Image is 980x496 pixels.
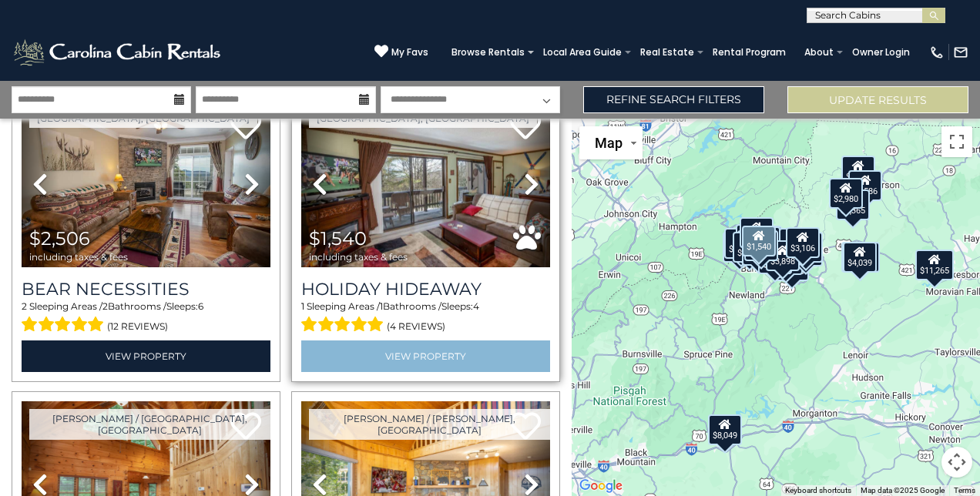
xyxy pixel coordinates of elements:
span: Map data ©2025 Google [861,486,945,494]
span: including taxes & fees [309,252,408,262]
span: (12 reviews) [107,317,168,337]
a: Terms (opens in new tab) [954,486,975,494]
img: phone-regular-white.png [929,45,945,60]
span: $1,540 [309,227,367,250]
a: My Favs [374,44,428,60]
span: including taxes & fees [29,252,128,262]
img: thumbnail_163267279.jpeg [22,101,270,267]
button: Keyboard shortcuts [785,485,851,496]
span: My Favs [391,45,428,59]
div: $3,106 [786,227,820,258]
div: $8,049 [708,414,742,445]
span: $2,506 [29,227,90,250]
button: Change map style [579,126,643,159]
span: (4 reviews) [387,317,445,337]
span: 4 [473,300,479,312]
a: Refine Search Filters [583,86,764,113]
button: Toggle fullscreen view [941,126,972,157]
div: $11,339 [841,242,880,273]
a: Open this area in Google Maps (opens a new window) [576,476,626,496]
div: $3,898 [766,240,800,271]
div: $11,265 [915,250,954,280]
a: Bear Necessities [22,279,270,300]
span: 1 [380,300,383,312]
button: Update Results [787,86,968,113]
img: White-1-2.png [12,37,225,68]
a: View Property [301,340,550,372]
div: $2,412 [724,228,758,259]
a: Holiday Hideaway [301,279,550,300]
a: Real Estate [633,42,702,63]
a: Owner Login [844,42,918,63]
button: Map camera controls [941,447,972,478]
a: About [797,42,841,63]
a: View Property [22,340,270,372]
div: $5,596 [841,156,875,186]
div: $2,586 [848,170,882,201]
a: Local Area Guide [535,42,629,63]
a: [PERSON_NAME] / [PERSON_NAME], [GEOGRAPHIC_DATA] [309,409,550,440]
div: $2,980 [829,178,863,209]
div: $5,587 [733,232,767,263]
div: Sleeping Areas / Bathrooms / Sleeps: [301,300,550,337]
div: $2,235 [740,217,774,248]
span: 2 [102,300,108,312]
a: Browse Rentals [444,42,532,63]
span: 6 [198,300,203,312]
img: thumbnail_163267576.jpeg [301,101,550,267]
span: 2 [22,300,27,312]
span: 1 [301,300,304,312]
div: $4,039 [843,242,877,273]
div: $4,857 [723,232,757,263]
img: Google [576,476,626,496]
a: [PERSON_NAME] / [GEOGRAPHIC_DATA], [GEOGRAPHIC_DATA] [29,409,270,440]
div: $1,540 [742,226,776,256]
span: Map [595,135,623,151]
img: mail-regular-white.png [953,45,968,60]
div: Sleeping Areas / Bathrooms / Sleeps: [22,300,270,337]
a: Rental Program [705,42,794,63]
